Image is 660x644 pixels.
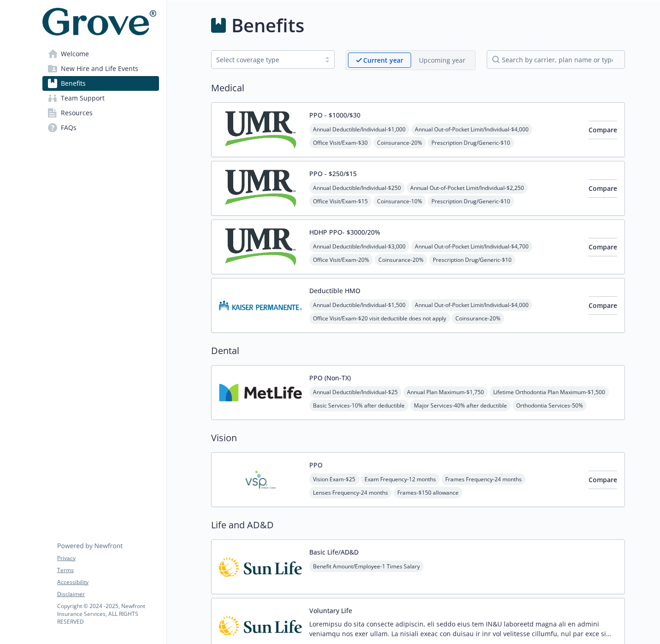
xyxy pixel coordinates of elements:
img: Vision Service Plan carrier logo [219,460,302,499]
p: Loremipsu do sita consecte adipiscin, eli seddo eius tem IN&U laboreetd magna ali en admini venia... [309,619,617,638]
button: PPO - $250/$15 [309,169,357,178]
span: Vision Exam - $25 [309,473,359,485]
span: Compare [589,475,617,484]
span: Annual Deductible/Individual - $25 [309,386,401,398]
span: Annual Deductible/Individual - $1,500 [309,299,409,311]
span: Coinsurance - 10% [373,195,426,207]
a: Team Support [42,91,159,106]
span: Compare [589,242,617,251]
button: PPO [309,460,323,470]
button: PPO - $1000/$30 [309,110,360,120]
span: Benefits [61,76,86,91]
span: Prescription Drug/Generic - $10 [429,254,515,266]
a: New Hire and Life Events [42,61,159,76]
p: Upcoming year [419,55,466,65]
span: Orthodontia Services - 50% [513,400,587,411]
button: Deductible HMO [309,286,360,295]
img: UMR carrier logo [219,169,302,208]
img: Kaiser Permanente Insurance Company carrier logo [219,286,302,325]
a: Disclaimer [57,590,159,598]
a: FAQs [42,120,159,135]
button: Voluntary Life [309,606,352,615]
a: Terms [57,566,159,574]
a: Welcome [42,47,159,61]
span: Office Visit/Exam - 20% [309,254,373,266]
button: Compare [589,238,617,256]
span: Frames - $150 allowance [394,487,462,498]
a: Benefits [42,76,159,91]
span: Basic Services - 10% after deductible [309,400,408,411]
span: Resources [61,106,93,120]
span: Lifetime Orthodontia Plan Maximum - $1,500 [489,386,609,398]
span: Exam Frequency - 12 months [361,473,440,485]
button: Compare [589,179,617,198]
button: Compare [589,121,617,139]
button: Compare [589,296,617,315]
p: Copyright © 2024 - 2025 , Newfront Insurance Services, ALL RIGHTS RESERVED [57,602,159,626]
a: Accessibility [57,578,159,586]
h2: Medical [211,81,625,95]
span: Office Visit/Exam - $15 [309,195,371,207]
a: Privacy [57,554,159,562]
span: Prescription Drug/Generic - $10 [428,137,514,148]
h1: Benefits [231,12,304,39]
span: New Hire and Life Events [61,61,138,76]
span: Compare [589,125,617,134]
a: Resources [42,106,159,120]
span: Annual Deductible/Individual - $1,000 [309,124,409,135]
img: Sun Life Financial carrier logo [219,547,302,586]
h2: Vision [211,431,625,445]
input: search by carrier, plan name or type [487,50,625,69]
span: Office Visit/Exam - $20 visit deductible does not apply [309,313,450,324]
span: Frames Frequency - 24 months [442,473,525,485]
span: Lenses Frequency - 24 months [309,487,392,498]
span: Welcome [61,47,89,61]
span: Annual Deductible/Individual - $3,000 [309,241,409,252]
img: UMR carrier logo [219,227,302,266]
span: Benefit Amount/Employee - 1 Times Salary [309,561,424,572]
span: Annual Plan Maximum - $1,750 [403,386,488,398]
button: PPO (Non-TX) [309,373,351,383]
span: Coinsurance - 20% [375,254,427,266]
span: Annual Out-of-Pocket Limit/Individual - $4,700 [411,241,532,252]
span: Prescription Drug/Generic - $10 [428,195,514,207]
div: Select coverage type [216,55,316,65]
span: Major Services - 40% after deductible [410,400,511,411]
span: Annual Out-of-Pocket Limit/Individual - $2,250 [407,182,528,194]
span: Coinsurance - 20% [452,313,504,324]
button: HDHP PPO- $3000/20% [309,227,380,237]
span: Annual Deductible/Individual - $250 [309,182,405,194]
img: Metlife Inc carrier logo [219,373,302,412]
img: UMR carrier logo [219,110,302,149]
button: Basic Life/AD&D [309,547,359,557]
span: Annual Out-of-Pocket Limit/Individual - $4,000 [411,124,532,135]
h2: Life and AD&D [211,518,625,532]
span: Compare [589,301,617,310]
span: Office Visit/Exam - $30 [309,137,371,148]
span: Coinsurance - 20% [373,137,426,148]
span: Compare [589,184,617,193]
span: FAQs [61,120,77,135]
span: Annual Out-of-Pocket Limit/Individual - $4,000 [411,299,532,311]
span: Team Support [61,91,105,106]
p: Current year [363,55,403,65]
h2: Dental [211,344,625,358]
button: Compare [589,471,617,489]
